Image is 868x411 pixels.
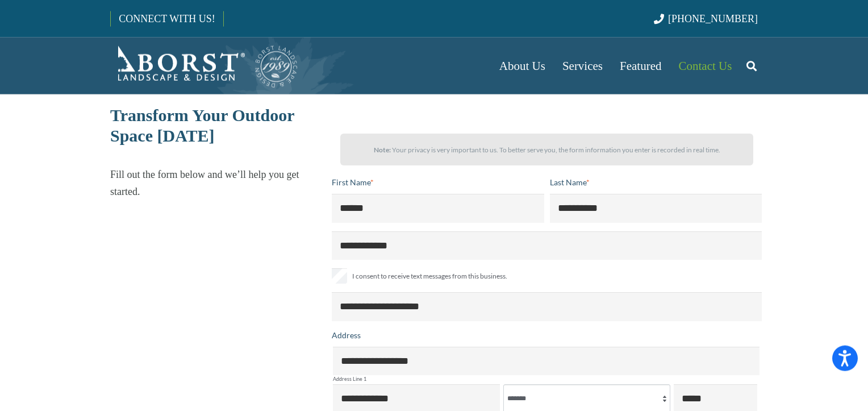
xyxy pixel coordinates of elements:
p: Fill out the form below and we’ll help you get started. [110,166,322,200]
a: CONNECT WITH US! [111,5,223,32]
label: Address Line 1 [333,376,759,381]
a: About Us [491,38,554,94]
a: Borst-Logo [110,43,299,89]
span: First Name [332,177,370,187]
span: I consent to receive text messages from this business. [352,269,507,283]
input: First Name* [332,194,544,222]
a: Services [554,38,611,94]
span: Featured [620,59,661,73]
span: Last Name [550,177,586,187]
input: Last Name* [550,194,762,222]
p: Your privacy is very important to us. To better serve you, the form information you enter is reco... [350,142,743,159]
span: Address [332,330,361,340]
a: Search [740,52,763,80]
a: Featured [611,38,670,94]
span: Contact Us [679,59,732,73]
span: [PHONE_NUMBER] [668,13,758,24]
a: [PHONE_NUMBER] [654,13,758,24]
a: Contact Us [670,38,741,94]
span: About Us [499,59,545,73]
strong: Note: [374,146,391,154]
span: Transform Your Outdoor Space [DATE] [110,106,294,145]
input: I consent to receive text messages from this business. [332,268,347,284]
span: Services [562,59,603,73]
